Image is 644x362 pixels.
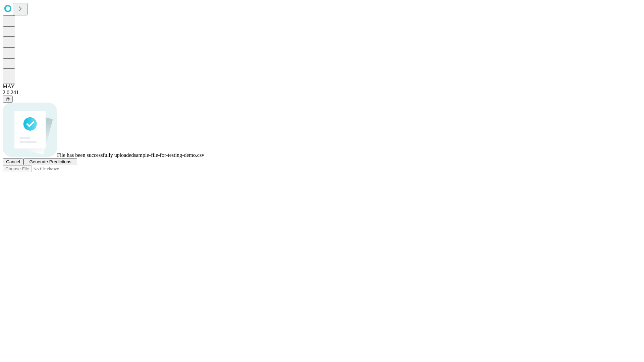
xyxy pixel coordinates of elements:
span: sample-file-for-testing-demo.csv [134,152,204,158]
div: MAY [3,83,641,89]
button: @ [3,96,13,103]
span: Cancel [6,159,20,164]
span: @ [5,97,10,102]
span: Generate Predictions [29,159,71,164]
div: 2.0.241 [3,89,641,96]
button: Cancel [3,158,23,165]
span: File has been successfully uploaded [57,152,134,158]
button: Generate Predictions [23,158,77,165]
